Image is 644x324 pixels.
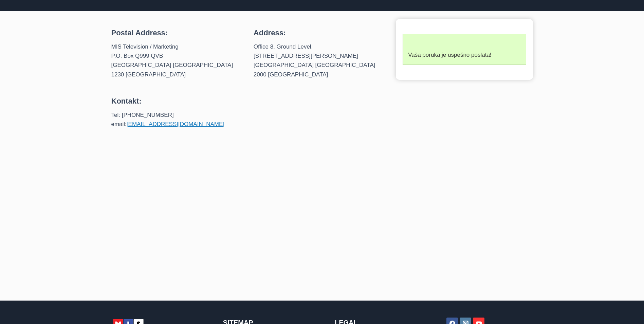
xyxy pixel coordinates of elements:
[111,42,243,79] p: MIS Television / Marketing P.O. Box Q999 QVB [GEOGRAPHIC_DATA] [GEOGRAPHIC_DATA] 1230 [GEOGRAPHIC...
[127,121,224,127] a: [EMAIL_ADDRESS][DOMAIN_NAME]
[111,95,243,107] h4: Kontakt:
[254,27,385,38] h4: Address:
[254,42,385,79] p: Office 8, Ground Level, [STREET_ADDRESS][PERSON_NAME] [GEOGRAPHIC_DATA] [GEOGRAPHIC_DATA] 2000 [G...
[408,50,520,59] p: Vaša poruka je uspešno poslata!
[111,110,243,129] p: Tel: [PHONE_NUMBER] email:
[111,27,243,38] h4: Postal Address:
